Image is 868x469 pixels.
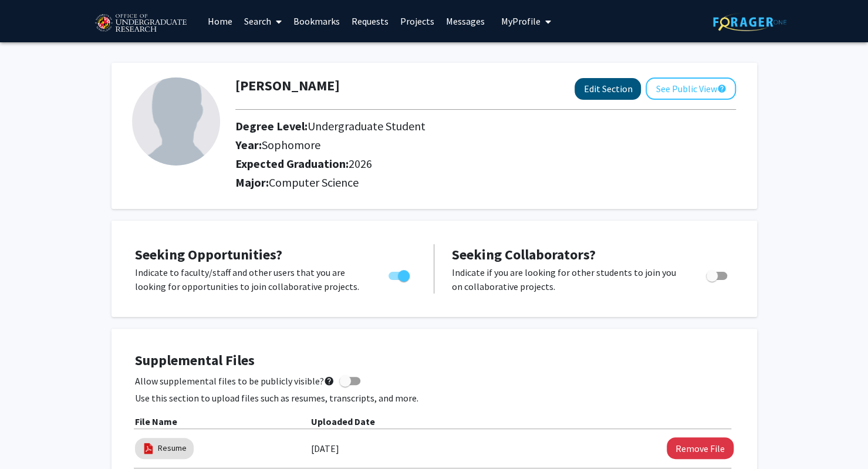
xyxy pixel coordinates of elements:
a: Requests [346,1,394,42]
img: pdf_icon.png [142,442,155,455]
h2: Degree Level: [235,119,683,133]
a: Projects [394,1,440,42]
img: ForagerOne Logo [713,13,786,31]
h2: Year: [235,138,683,152]
span: Computer Science [269,175,359,190]
img: University of Maryland Logo [91,9,190,38]
div: Toggle [384,265,416,283]
a: Resume [158,442,187,454]
div: Toggle [701,265,734,283]
a: Bookmarks [288,1,346,42]
label: [DATE] [311,438,339,458]
p: Indicate if you are looking for other students to join you on collaborative projects. [452,265,684,293]
span: My Profile [501,15,541,27]
span: Seeking Opportunities? [135,245,282,264]
h2: Major: [235,176,736,190]
a: Search [238,1,288,42]
a: Messages [440,1,491,42]
b: File Name [135,416,177,427]
h2: Expected Graduation: [235,157,683,171]
a: Home [202,1,238,42]
p: Use this section to upload files such as resumes, transcripts, and more. [135,391,734,405]
p: Indicate to faculty/staff and other users that you are looking for opportunities to join collabor... [135,265,366,293]
mat-icon: help [717,82,726,96]
span: Seeking Collaborators? [452,245,596,264]
img: Profile Picture [132,77,220,166]
button: Edit Section [575,78,641,100]
span: Undergraduate Student [308,119,425,133]
span: 2026 [349,156,372,171]
mat-icon: help [324,374,335,388]
iframe: Chat [9,416,50,460]
button: See Public View [646,77,736,100]
span: Sophomore [262,137,320,152]
b: Uploaded Date [311,416,375,427]
button: Remove Resume File [667,437,734,459]
h4: Supplemental Files [135,352,734,369]
span: Allow supplemental files to be publicly visible? [135,374,335,388]
h1: [PERSON_NAME] [235,77,340,95]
